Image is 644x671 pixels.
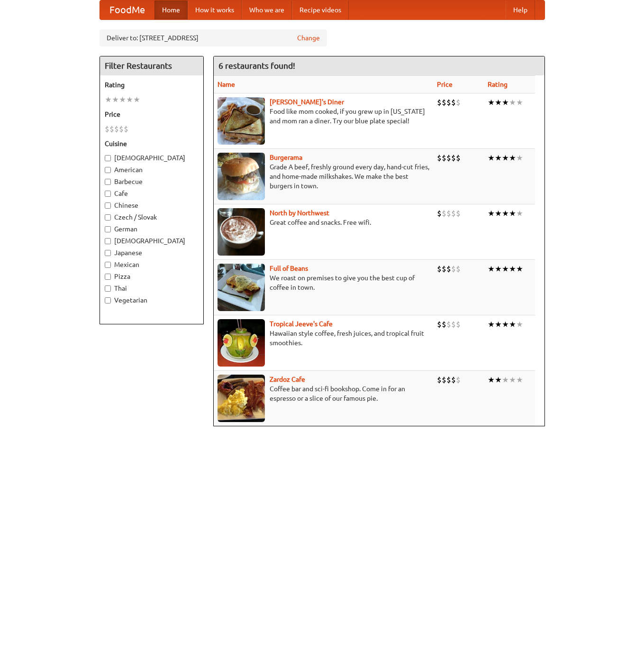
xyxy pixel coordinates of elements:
[105,262,111,268] input: Mexican
[442,375,446,385] li: $
[451,375,456,385] li: $
[105,153,199,163] label: [DEMOGRAPHIC_DATA]
[502,208,509,219] li: ★
[495,153,502,163] li: ★
[105,250,111,256] input: Japanese
[502,153,509,163] li: ★
[495,97,502,108] li: ★
[456,375,461,385] li: $
[456,153,461,163] li: $
[218,153,265,200] img: burgerama.jpg
[105,260,199,269] label: Mexican
[509,153,516,163] li: ★
[292,0,349,19] a: Recipe videos
[270,265,308,272] a: Full of Beans
[270,320,333,328] a: Tropical Jeeve's Cafe
[105,212,199,222] label: Czech / Slovak
[488,375,495,385] li: ★
[105,224,199,234] label: German
[456,319,461,330] li: $
[451,97,456,108] li: $
[437,264,442,274] li: $
[488,153,495,163] li: ★
[126,94,133,105] li: ★
[270,209,329,217] b: North by Northwest
[437,319,442,330] li: $
[446,153,451,163] li: $
[105,297,111,303] input: Vegetarian
[270,376,305,383] a: Zardoz Cafe
[451,264,456,274] li: $
[109,124,114,134] li: $
[516,153,523,163] li: ★
[495,264,502,274] li: ★
[437,97,442,108] li: $
[456,264,461,274] li: $
[451,319,456,330] li: $
[124,124,128,134] li: $
[488,319,495,330] li: ★
[456,97,461,108] li: $
[218,81,235,88] a: Name
[516,208,523,219] li: ★
[105,177,199,186] label: Barbecue
[270,98,344,106] a: [PERSON_NAME]'s Diner
[446,97,451,108] li: $
[105,272,199,281] label: Pizza
[495,375,502,385] li: ★
[506,0,535,19] a: Help
[105,179,111,185] input: Barbecue
[516,319,523,330] li: ★
[105,191,111,197] input: Cafe
[437,208,442,219] li: $
[488,81,508,88] a: Rating
[154,0,188,19] a: Home
[218,384,429,403] p: Coffee bar and sci-fi bookshop. Come in for an espresso or a slice of our famous pie.
[218,375,265,422] img: zardoz.jpg
[105,284,199,293] label: Thai
[105,189,199,198] label: Cafe
[218,264,265,311] img: beans.jpg
[119,124,124,134] li: $
[509,208,516,219] li: ★
[451,208,456,219] li: $
[502,264,509,274] li: ★
[502,97,509,108] li: ★
[100,29,327,46] div: Deliver to: [STREET_ADDRESS]
[100,56,203,75] h4: Filter Restaurants
[509,319,516,330] li: ★
[509,97,516,108] li: ★
[297,33,320,43] a: Change
[446,208,451,219] li: $
[218,329,429,348] p: Hawaiian style coffee, fresh juices, and tropical fruit smoothies.
[442,264,446,274] li: $
[119,94,126,105] li: ★
[105,124,109,134] li: $
[516,375,523,385] li: ★
[105,110,199,119] h5: Price
[105,155,111,161] input: [DEMOGRAPHIC_DATA]
[105,201,199,210] label: Chinese
[437,153,442,163] li: $
[442,208,446,219] li: $
[509,264,516,274] li: ★
[502,375,509,385] li: ★
[446,375,451,385] li: $
[495,319,502,330] li: ★
[488,97,495,108] li: ★
[442,153,446,163] li: $
[218,107,429,126] p: Food like mom cooked, if you grew up in [US_STATE] and mom ran a diner. Try our blue plate special!
[105,285,111,292] input: Thai
[105,80,199,90] h5: Rating
[488,264,495,274] li: ★
[516,97,523,108] li: ★
[105,226,111,232] input: German
[218,162,429,191] p: Grade A beef, freshly ground every day, hand-cut fries, and home-made milkshakes. We make the bes...
[218,208,265,256] img: north.jpg
[105,238,111,244] input: [DEMOGRAPHIC_DATA]
[112,94,119,105] li: ★
[437,81,453,88] a: Price
[105,94,112,105] li: ★
[105,214,111,221] input: Czech / Slovak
